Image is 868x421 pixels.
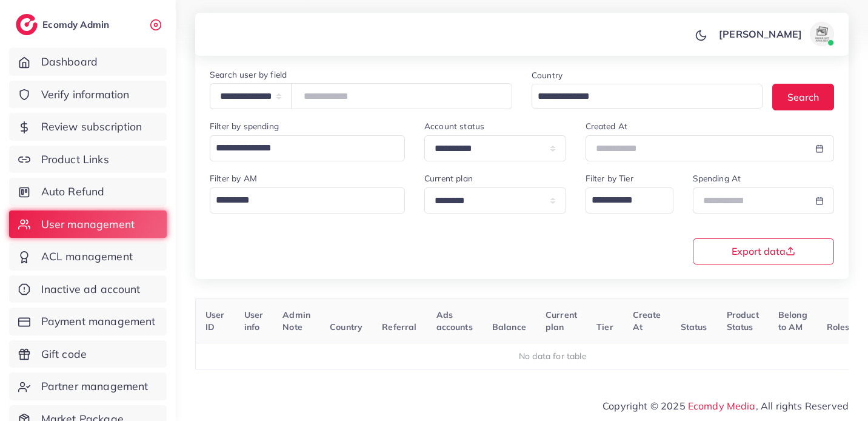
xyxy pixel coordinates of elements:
label: Filter by spending [210,120,279,132]
span: Product Status [727,309,759,332]
a: Verify information [9,81,167,109]
h2: Ecomdy Admin [42,19,112,30]
span: Auto Refund [41,184,105,200]
div: Search for option [210,187,405,214]
label: Filter by AM [210,172,257,184]
span: Review subscription [41,119,142,135]
span: Copyright © 2025 [603,399,849,413]
img: avatar [810,22,834,46]
span: Create At [633,309,661,332]
input: Search for option [212,138,389,158]
span: Export data [732,246,795,256]
a: Inactive ad account [9,275,167,303]
a: Auto Refund [9,178,167,206]
span: Product Links [41,152,109,167]
span: User info [244,309,264,332]
span: Status [681,322,707,332]
label: Search user by field [210,69,287,81]
span: Country [330,322,362,332]
a: Partner management [9,372,167,400]
span: , All rights Reserved [756,399,849,413]
span: Referral [382,322,416,332]
div: Search for option [210,135,405,161]
span: Partner management [41,379,149,394]
label: Current plan [424,172,473,184]
label: Spending At [693,172,741,184]
span: Admin Note [282,309,310,332]
img: logo [16,14,38,35]
label: Country [532,69,563,81]
a: [PERSON_NAME]avatar [712,22,839,46]
label: Created At [586,120,628,132]
a: User management [9,210,167,238]
span: Dashboard [41,54,98,70]
a: ACL management [9,243,167,271]
span: Roles [827,322,850,332]
a: Gift code [9,340,167,368]
a: Review subscription [9,113,167,141]
label: Filter by Tier [586,172,633,184]
span: Verify information [41,87,130,103]
div: Search for option [532,84,763,109]
a: Payment management [9,308,167,335]
span: Balance [492,322,526,332]
span: Ads accounts [436,309,473,332]
a: Dashboard [9,48,167,76]
input: Search for option [212,190,389,210]
span: Gift code [41,346,87,362]
button: Export data [693,238,835,264]
span: Payment management [41,314,156,329]
span: Belong to AM [778,309,807,332]
div: Search for option [586,187,673,214]
input: Search for option [587,190,658,210]
label: Account status [424,120,484,132]
a: Ecomdy Media [688,400,756,412]
span: ACL management [41,249,133,264]
button: Search [772,84,834,110]
span: User ID [205,309,225,332]
span: Inactive ad account [41,281,141,297]
span: Tier [596,322,613,332]
p: [PERSON_NAME] [719,27,802,41]
a: logoEcomdy Admin [16,14,112,35]
span: Current plan [546,309,577,332]
a: Product Links [9,146,167,173]
span: User management [41,217,135,232]
input: Search for option [533,87,747,106]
